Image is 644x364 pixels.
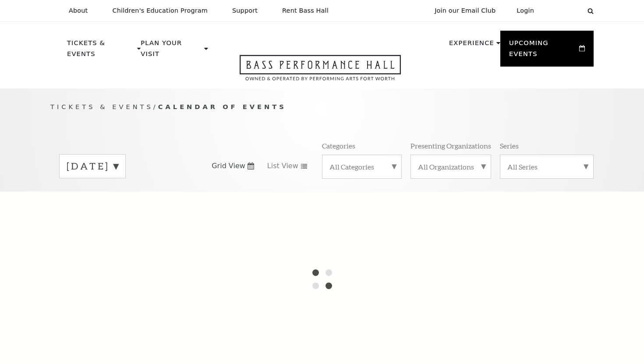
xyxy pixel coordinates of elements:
[50,102,594,113] p: /
[418,162,484,171] label: All Organizations
[322,141,355,150] p: Categories
[267,161,298,171] span: List View
[232,7,258,14] p: Support
[67,38,135,64] p: Tickets & Events
[509,38,577,64] p: Upcoming Events
[112,7,208,14] p: Children's Education Program
[548,7,579,15] select: Select:
[212,161,245,171] span: Grid View
[507,162,586,171] label: All Series
[282,7,329,14] p: Rent Bass Hall
[141,38,202,64] p: Plan Your Visit
[69,7,88,14] p: About
[410,141,491,150] p: Presenting Organizations
[50,103,153,110] span: Tickets & Events
[329,162,394,171] label: All Categories
[449,38,494,53] p: Experience
[67,159,118,173] label: [DATE]
[158,103,287,110] span: Calendar of Events
[500,141,519,150] p: Series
